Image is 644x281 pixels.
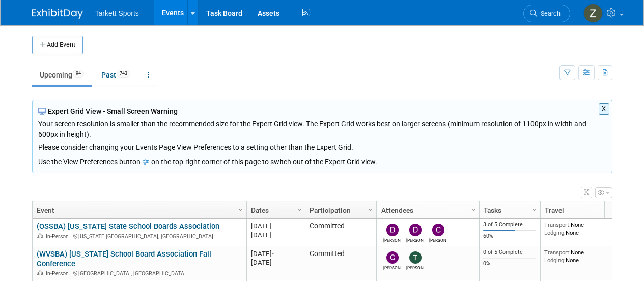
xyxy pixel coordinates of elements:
[37,269,242,277] div: [GEOGRAPHIC_DATA], [GEOGRAPHIC_DATA]
[544,249,571,256] span: Transport:
[409,251,422,264] img: Trent Gabbert
[38,106,606,116] div: Expert Grid View - Small Screen Warning
[251,258,300,267] div: [DATE]
[544,221,618,236] div: None None
[95,9,139,17] span: Tarkett Sports
[235,201,246,217] a: Column Settings
[383,264,401,270] div: Connor Schlegel
[46,233,72,240] span: In-Person
[37,249,211,268] a: (WVSBA) [US_STATE] School Board Association Fall Conference
[406,264,424,270] div: Trent Gabbert
[483,260,536,267] div: 0%
[544,221,571,228] span: Transport:
[381,201,472,219] a: Attendees
[383,236,401,243] div: David Ross
[237,206,245,214] span: Column Settings
[386,224,399,236] img: David Ross
[294,201,305,217] a: Column Settings
[365,201,376,217] a: Column Settings
[251,222,300,231] div: [DATE]
[367,206,375,214] span: Column Settings
[251,201,298,219] a: Dates
[46,270,72,277] span: In-Person
[406,236,424,243] div: Dennis Regan
[32,9,83,19] img: ExhibitDay
[469,206,478,214] span: Column Settings
[32,36,83,54] button: Add Event
[545,201,615,219] a: Travel
[94,65,138,85] a: Past743
[483,249,536,256] div: 0 of 5 Complete
[37,201,240,219] a: Event
[530,206,539,214] span: Column Settings
[599,103,609,115] button: X
[305,246,376,280] td: Committed
[32,65,92,85] a: Upcoming94
[544,257,566,264] span: Lodging:
[251,231,300,239] div: [DATE]
[583,4,603,23] img: Zak Sigler
[429,236,447,243] div: Chris Patton
[251,249,300,258] div: [DATE]
[295,206,303,214] span: Column Settings
[310,201,370,219] a: Participation
[468,201,479,217] a: Column Settings
[272,222,274,230] span: -
[523,5,570,22] a: Search
[537,10,561,17] span: Search
[37,222,219,231] a: (OSSBA) [US_STATE] State School Boards Association
[38,152,606,167] div: Use the View Preferences button on the top-right corner of this page to switch out of the Expert ...
[37,270,43,275] img: In-Person Event
[386,251,399,264] img: Connor Schlegel
[272,250,274,258] span: -
[73,70,84,78] span: 94
[544,229,566,236] span: Lodging:
[37,232,242,240] div: [US_STATE][GEOGRAPHIC_DATA], [GEOGRAPHIC_DATA]
[38,116,606,152] div: Your screen resolution is smaller than the recommended size for the Expert Grid view. The Expert ...
[483,233,536,240] div: 60%
[38,139,606,152] div: Please consider changing your Events Page View Preferences to a setting other than the Expert Grid.
[305,219,376,246] td: Committed
[432,224,444,236] img: Chris Patton
[37,233,43,238] img: In-Person Event
[544,249,618,264] div: None None
[409,224,422,236] img: Dennis Regan
[529,201,540,217] a: Column Settings
[117,70,130,78] span: 743
[483,221,536,228] div: 3 of 5 Complete
[484,201,534,219] a: Tasks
